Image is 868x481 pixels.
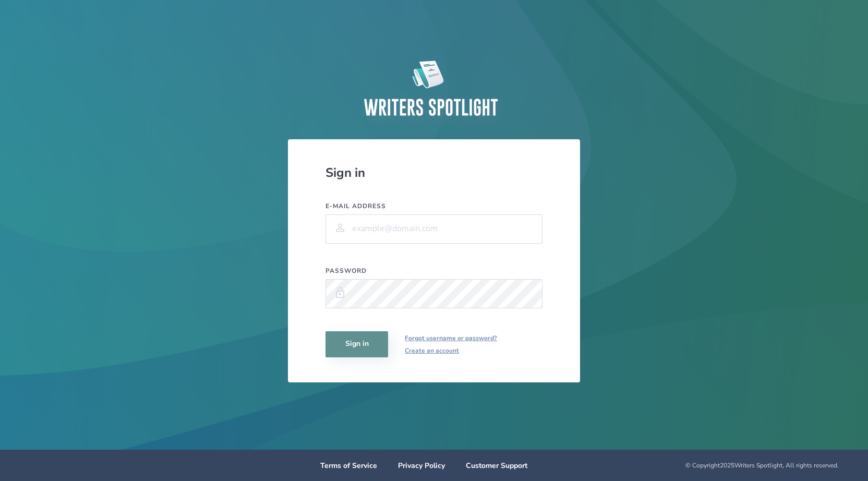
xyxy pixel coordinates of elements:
a: Forgot username or password? [405,332,497,344]
label: Password [325,267,542,275]
div: Sign in [325,164,542,181]
a: Create an account [405,344,497,357]
label: E-mail address [325,202,542,210]
a: Customer Support [466,461,527,471]
a: Terms of Service [320,461,377,471]
button: Sign in [325,331,388,357]
a: Privacy Policy [398,461,445,471]
input: example@domain.com [325,214,542,244]
div: © Copyright 2025 Writers Spotlight, All rights reserved. [562,461,839,470]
